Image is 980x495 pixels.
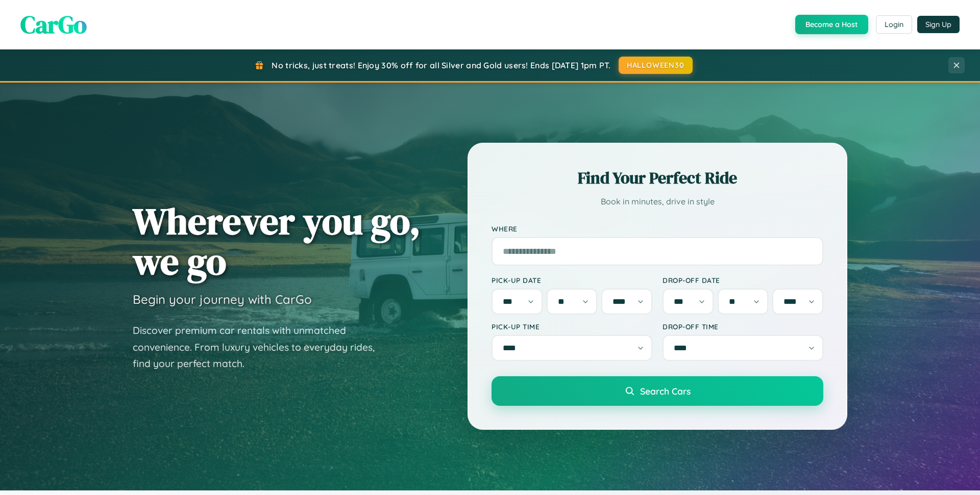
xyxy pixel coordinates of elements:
[917,16,960,33] button: Sign Up
[492,194,823,209] p: Book in minutes, drive in style
[133,322,388,372] p: Discover premium car rentals with unmatched convenience. From luxury vehicles to everyday rides, ...
[663,322,823,331] label: Drop-off Time
[492,276,652,284] label: Pick-up Date
[795,15,868,34] button: Become a Host
[876,15,912,34] button: Login
[492,322,652,331] label: Pick-up Time
[492,224,823,233] label: Where
[133,292,312,307] h3: Begin your journey with CarGo
[663,276,823,284] label: Drop-off Date
[133,201,421,281] h1: Wherever you go, we go
[20,8,87,41] span: CarGo
[492,167,823,189] h2: Find Your Perfect Ride
[492,376,823,406] button: Search Cars
[640,385,691,397] span: Search Cars
[272,60,610,70] span: No tricks, just treats! Enjoy 30% off for all Silver and Gold users! Ends [DATE] 1pm PT.
[619,57,693,74] button: HALLOWEEN30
